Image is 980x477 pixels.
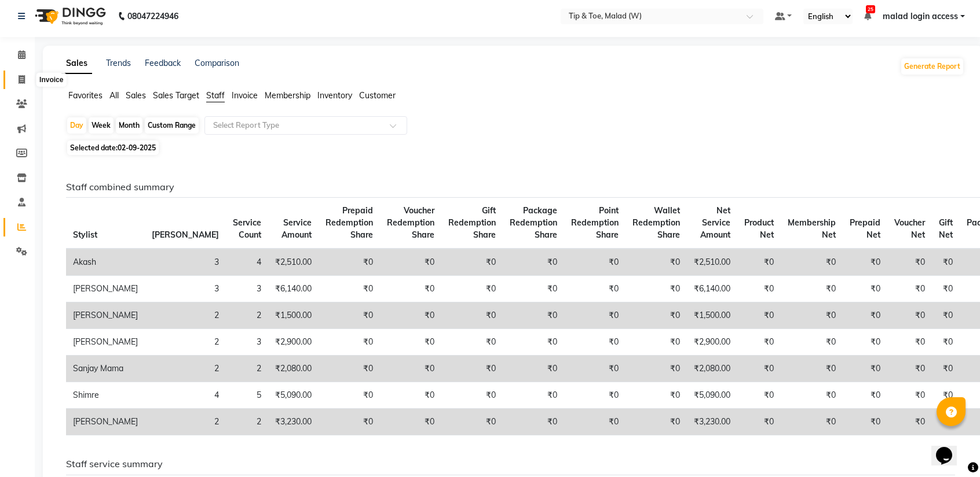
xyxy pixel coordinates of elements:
[441,356,503,382] td: ₹0
[781,409,843,435] td: ₹0
[626,356,687,382] td: ₹0
[503,382,564,409] td: ₹0
[626,409,687,435] td: ₹0
[319,249,380,276] td: ₹0
[226,356,268,382] td: 2
[265,90,310,101] span: Membership
[700,205,730,240] span: Net Service Amount
[687,356,737,382] td: ₹2,080.00
[737,356,781,382] td: ₹0
[687,276,737,302] td: ₹6,140.00
[145,302,226,329] td: 2
[380,409,441,435] td: ₹0
[195,58,239,68] a: Comparison
[441,329,503,356] td: ₹0
[843,409,887,435] td: ₹0
[931,431,968,465] iframe: chat widget
[781,329,843,356] td: ₹0
[626,276,687,302] td: ₹0
[626,302,687,329] td: ₹0
[109,90,119,101] span: All
[359,90,396,101] span: Customer
[932,356,960,382] td: ₹0
[66,276,145,302] td: [PERSON_NAME]
[145,356,226,382] td: 2
[887,356,932,382] td: ₹0
[503,356,564,382] td: ₹0
[687,382,737,409] td: ₹5,090.00
[503,276,564,302] td: ₹0
[626,249,687,276] td: ₹0
[380,356,441,382] td: ₹0
[153,90,199,101] span: Sales Target
[850,217,880,240] span: Prepaid Net
[632,205,680,240] span: Wallet Redemption Share
[887,302,932,329] td: ₹0
[145,329,226,356] td: 2
[737,382,781,409] td: ₹0
[319,329,380,356] td: ₹0
[319,302,380,329] td: ₹0
[319,356,380,382] td: ₹0
[887,329,932,356] td: ₹0
[233,217,261,240] span: Service Count
[116,117,142,134] div: Month
[268,329,319,356] td: ₹2,900.00
[571,205,619,240] span: Point Redemption Share
[781,356,843,382] td: ₹0
[145,276,226,302] td: 3
[226,249,268,276] td: 4
[864,11,871,21] a: 25
[67,117,86,134] div: Day
[145,382,226,409] td: 4
[441,276,503,302] td: ₹0
[380,276,441,302] td: ₹0
[66,329,145,356] td: [PERSON_NAME]
[887,249,932,276] td: ₹0
[737,249,781,276] td: ₹0
[226,409,268,435] td: 2
[226,276,268,302] td: 3
[319,276,380,302] td: ₹0
[781,276,843,302] td: ₹0
[73,230,97,240] span: Stylist
[737,276,781,302] td: ₹0
[145,249,226,276] td: 3
[319,409,380,435] td: ₹0
[781,302,843,329] td: ₹0
[564,382,626,409] td: ₹0
[687,329,737,356] td: ₹2,900.00
[226,382,268,409] td: 5
[226,302,268,329] td: 2
[319,382,380,409] td: ₹0
[317,90,352,101] span: Inventory
[380,382,441,409] td: ₹0
[687,409,737,435] td: ₹3,230.00
[564,276,626,302] td: ₹0
[145,409,226,435] td: 2
[564,356,626,382] td: ₹0
[441,409,503,435] td: ₹0
[843,329,887,356] td: ₹0
[894,217,925,240] span: Voucher Net
[448,205,496,240] span: Gift Redemption Share
[206,90,225,101] span: Staff
[126,90,146,101] span: Sales
[843,382,887,409] td: ₹0
[36,73,66,87] div: Invoice
[564,249,626,276] td: ₹0
[626,382,687,409] td: ₹0
[106,58,131,68] a: Trends
[387,205,434,240] span: Voucher Redemption Share
[268,302,319,329] td: ₹1,500.00
[152,230,219,240] span: [PERSON_NAME]
[737,409,781,435] td: ₹0
[66,182,955,193] h6: Staff combined summary
[737,329,781,356] td: ₹0
[268,276,319,302] td: ₹6,140.00
[281,217,312,240] span: Service Amount
[510,205,557,240] span: Package Redemption Share
[843,276,887,302] td: ₹0
[843,356,887,382] td: ₹0
[932,382,960,409] td: ₹0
